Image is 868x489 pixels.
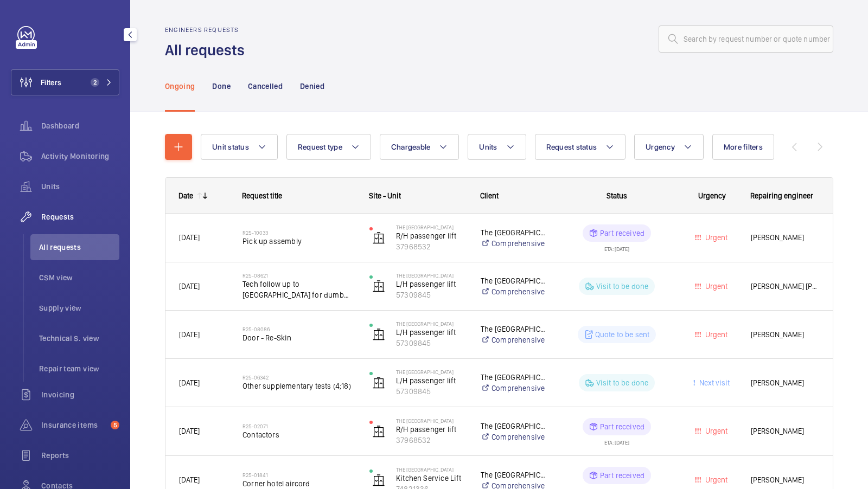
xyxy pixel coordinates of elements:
[372,474,385,487] img: elevator.svg
[11,69,119,95] button: Filters2
[111,421,119,429] span: 5
[481,469,546,480] p: The [GEOGRAPHIC_DATA]
[481,372,546,383] p: The [GEOGRAPHIC_DATA]
[396,424,467,435] p: R/H passenger lift
[468,134,526,160] button: Units
[286,134,371,160] button: Request type
[242,374,355,381] h2: R25-06342
[750,191,813,200] span: Repairing engineer
[179,282,200,291] span: [DATE]
[41,420,106,430] span: Insurance items
[178,191,193,200] div: Date
[212,143,249,151] span: Unit status
[607,191,627,200] span: Status
[396,279,467,289] p: L/H passenger lift
[39,333,119,344] span: Technical S. view
[165,26,251,34] h2: Engineers requests
[659,25,833,53] input: Search by request number or quote number
[481,238,546,249] a: Comprehensive
[703,475,727,484] span: Urgent
[396,272,467,279] p: The [GEOGRAPHIC_DATA]
[600,228,644,239] p: Part received
[751,280,819,293] span: [PERSON_NAME] [PERSON_NAME]
[242,272,355,279] h2: R25-08621
[396,320,467,327] p: The [GEOGRAPHIC_DATA]
[372,376,385,389] img: elevator.svg
[242,229,355,236] h2: R25-10033
[179,427,200,435] span: [DATE]
[242,279,355,300] span: Tech follow up to [GEOGRAPHIC_DATA] for dumb waiter.
[600,421,644,432] p: Part received
[396,241,467,252] p: 37968532
[242,478,355,489] span: Corner hotel aircord
[39,303,119,313] span: Supply view
[703,282,727,291] span: Urgent
[300,81,324,92] p: Denied
[369,191,401,200] span: Site - Unit
[380,134,459,160] button: Chargeable
[372,280,385,293] img: elevator.svg
[41,77,61,88] span: Filters
[242,472,355,478] h2: R25-01841
[481,275,546,286] p: The [GEOGRAPHIC_DATA]
[751,377,819,389] span: [PERSON_NAME]
[604,242,629,252] div: ETA: [DATE]
[41,211,119,222] span: Requests
[41,389,119,400] span: Invoicing
[396,338,467,349] p: 57309845
[703,330,727,339] span: Urgent
[751,425,819,437] span: [PERSON_NAME]
[751,231,819,244] span: [PERSON_NAME]
[703,233,727,242] span: Urgent
[396,466,467,473] p: The [GEOGRAPHIC_DATA]
[41,151,119,162] span: Activity Monitoring
[712,134,774,160] button: More filters
[535,134,626,160] button: Request status
[396,369,467,375] p: The [GEOGRAPHIC_DATA]
[596,281,649,292] p: Visit to be done
[479,143,497,151] span: Units
[39,242,119,253] span: All requests
[41,120,119,131] span: Dashboard
[751,329,819,341] span: [PERSON_NAME]
[396,386,467,397] p: 57309845
[39,272,119,283] span: CSM view
[396,224,467,230] p: The [GEOGRAPHIC_DATA]
[179,475,200,484] span: [DATE]
[634,134,704,160] button: Urgency
[372,328,385,341] img: elevator.svg
[646,143,675,151] span: Urgency
[396,375,467,386] p: L/H passenger lift
[595,329,650,340] p: Quote to be sent
[596,377,649,388] p: Visit to be done
[179,330,200,339] span: [DATE]
[41,181,119,192] span: Units
[242,423,355,429] h2: R25-02071
[481,334,546,345] a: Comprehensive
[546,143,597,151] span: Request status
[481,286,546,297] a: Comprehensive
[698,191,726,200] span: Urgency
[481,227,546,238] p: The [GEOGRAPHIC_DATA]
[242,381,355,391] span: Other supplementary tests (4;18)
[703,427,727,435] span: Urgent
[481,421,546,432] p: The [GEOGRAPHIC_DATA]
[724,143,763,151] span: More filters
[242,429,355,440] span: Contactors
[242,191,282,200] span: Request title
[391,143,431,151] span: Chargeable
[41,450,119,461] span: Reports
[39,363,119,374] span: Repair team view
[604,435,629,445] div: ETA: [DATE]
[396,327,467,338] p: L/H passenger lift
[179,233,200,242] span: [DATE]
[481,432,546,442] a: Comprehensive
[298,143,342,151] span: Request type
[91,78,99,87] span: 2
[396,473,467,484] p: Kitchen Service Lift
[751,474,819,486] span: [PERSON_NAME]
[396,417,467,424] p: The [GEOGRAPHIC_DATA]
[396,230,467,241] p: R/H passenger lift
[481,324,546,334] p: The [GEOGRAPHIC_DATA]
[242,332,355,343] span: Door - Re-Skin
